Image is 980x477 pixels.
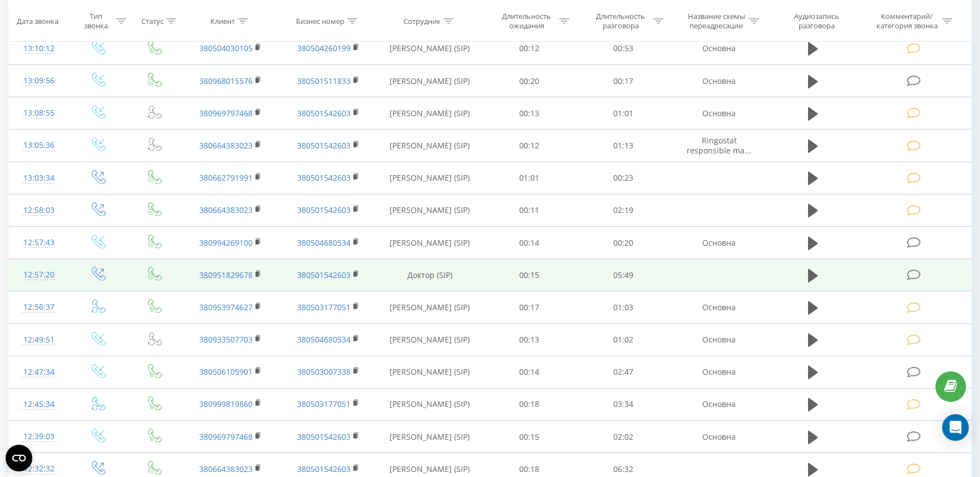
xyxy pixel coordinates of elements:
[377,65,482,97] td: [PERSON_NAME] (SIP)
[577,32,671,64] td: 00:53
[199,43,253,53] a: 380504030105
[377,291,482,324] td: [PERSON_NAME] (SIP)
[670,32,768,64] td: Основна
[78,12,113,31] div: Тип звонка
[482,162,577,194] td: 01:01
[297,334,351,345] a: 380504680534
[199,140,253,151] a: 380664383023
[20,200,58,221] div: 12:58:03
[20,329,58,351] div: 12:49:51
[297,366,351,377] a: 380503007338
[591,12,651,31] div: Длительность разговора
[20,394,58,415] div: 12:45:34
[199,399,253,409] a: 380999819860
[670,227,768,259] td: Основна
[377,259,482,291] td: Доктор (SIP)
[377,97,482,130] td: [PERSON_NAME] (SIP)
[199,366,253,377] a: 380506105901
[482,97,577,130] td: 00:13
[20,296,58,318] div: 12:56:37
[403,16,441,26] div: Сотрудник
[20,70,58,92] div: 13:09:56
[670,97,768,130] td: Основна
[482,388,577,420] td: 00:18
[141,16,164,26] div: Статус
[577,227,671,259] td: 00:20
[670,388,768,420] td: Основна
[482,356,577,388] td: 00:14
[296,16,344,26] div: Бизнес номер
[6,445,32,471] button: Open CMP widget
[482,65,577,97] td: 00:20
[377,130,482,162] td: [PERSON_NAME] (SIP)
[20,361,58,383] div: 12:47:34
[297,108,351,118] a: 380501542603
[297,302,351,312] a: 380503177051
[20,264,58,286] div: 12:57:20
[482,194,577,226] td: 00:11
[17,16,58,26] div: Дата звонка
[942,414,969,441] div: Open Intercom Messenger
[577,291,671,324] td: 01:03
[577,324,671,356] td: 01:02
[199,172,253,183] a: 380662791991
[482,130,577,162] td: 00:12
[199,334,253,345] a: 380933507703
[687,12,746,31] div: Название схемы переадресации
[297,431,351,442] a: 380501542603
[670,65,768,97] td: Основна
[577,194,671,226] td: 02:19
[482,259,577,291] td: 00:15
[670,291,768,324] td: Основна
[482,32,577,64] td: 00:12
[377,356,482,388] td: [PERSON_NAME] (SIP)
[20,426,58,448] div: 12:39:03
[297,464,351,474] a: 380501542603
[874,12,939,31] div: Комментарий/категория звонка
[20,232,58,254] div: 12:57:43
[297,270,351,280] a: 380501542603
[577,130,671,162] td: 01:13
[670,324,768,356] td: Основна
[781,12,853,31] div: Аудиозапись разговора
[670,421,768,453] td: Основна
[577,162,671,194] td: 00:23
[577,97,671,130] td: 01:01
[577,259,671,291] td: 05:49
[297,172,351,183] a: 380501542603
[199,237,253,248] a: 380994269100
[377,227,482,259] td: [PERSON_NAME] (SIP)
[482,291,577,324] td: 00:17
[199,431,253,442] a: 380969797468
[482,421,577,453] td: 00:15
[297,76,351,86] a: 380501511833
[210,16,235,26] div: Клиент
[577,356,671,388] td: 02:47
[482,227,577,259] td: 00:14
[687,135,751,156] span: Ringostat responsible ma...
[199,302,253,312] a: 380953974627
[377,32,482,64] td: [PERSON_NAME] (SIP)
[297,43,351,53] a: 380504260199
[497,12,557,31] div: Длительность ожидания
[577,388,671,420] td: 03:34
[670,356,768,388] td: Основна
[297,399,351,409] a: 380503177051
[20,102,58,124] div: 13:08:55
[20,38,58,59] div: 13:10:12
[20,167,58,189] div: 13:03:34
[297,205,351,215] a: 380501542603
[377,324,482,356] td: [PERSON_NAME] (SIP)
[20,135,58,156] div: 13:05:36
[377,388,482,420] td: [PERSON_NAME] (SIP)
[199,108,253,118] a: 380969797468
[297,140,351,151] a: 380501542603
[199,205,253,215] a: 380664383023
[377,421,482,453] td: [PERSON_NAME] (SIP)
[199,464,253,474] a: 380664383023
[482,324,577,356] td: 00:13
[377,194,482,226] td: [PERSON_NAME] (SIP)
[199,270,253,280] a: 380951829678
[377,162,482,194] td: [PERSON_NAME] (SIP)
[577,65,671,97] td: 00:17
